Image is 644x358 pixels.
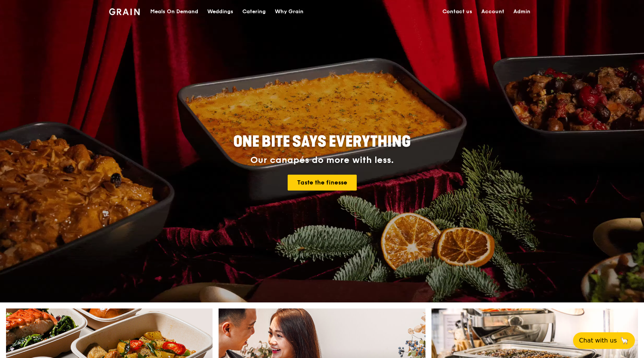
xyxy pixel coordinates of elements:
a: Weddings [203,0,238,23]
a: Account [477,0,509,23]
div: Our canapés do more with less. [186,155,458,166]
button: Chat with us🦙 [573,332,635,349]
a: Catering [238,0,270,23]
a: Contact us [438,0,477,23]
div: Weddings [207,0,233,23]
div: Why Grain [275,0,304,23]
div: Meals On Demand [150,0,198,23]
span: 🦙 [620,336,629,345]
div: Catering [242,0,266,23]
a: Why Grain [270,0,308,23]
img: Grain [109,8,140,15]
a: Admin [509,0,535,23]
a: Taste the finesse [288,175,357,191]
span: ONE BITE SAYS EVERYTHING [233,133,411,151]
span: Chat with us [579,336,617,345]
